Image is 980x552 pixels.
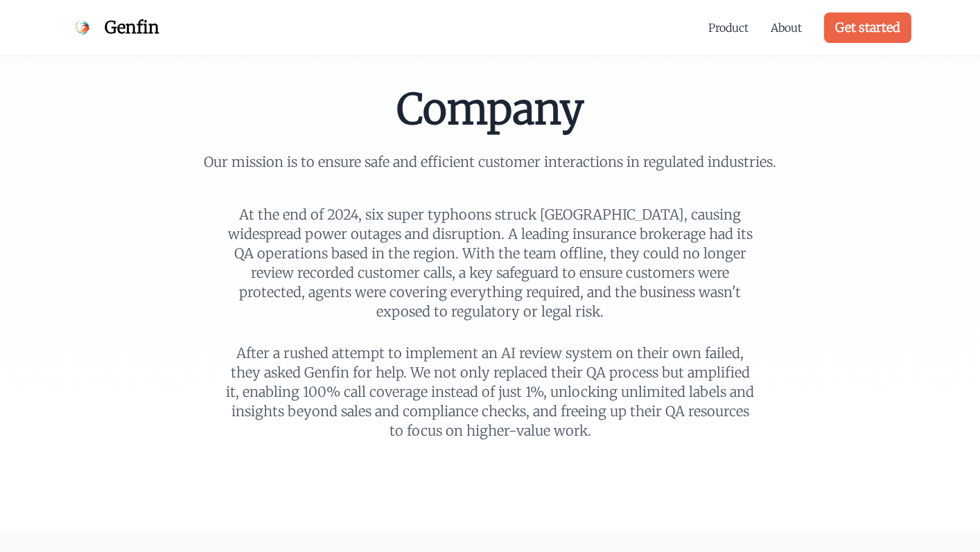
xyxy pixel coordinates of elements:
[69,14,159,42] a: Genfin
[224,344,756,440] p: After a rushed attempt to implement an AI review system on their own failed, they asked Genfin fo...
[708,19,749,36] a: Product
[191,89,789,130] h1: Company
[105,17,159,39] span: Genfin
[69,14,96,42] img: Genfin Logo
[824,12,911,43] a: Get started
[191,152,789,172] p: Our mission is to ensure safe and efficient customer interactions in regulated industries.
[224,205,756,321] p: At the end of 2024, six super typhoons struck [GEOGRAPHIC_DATA], causing widespread power outages...
[771,19,802,36] a: About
